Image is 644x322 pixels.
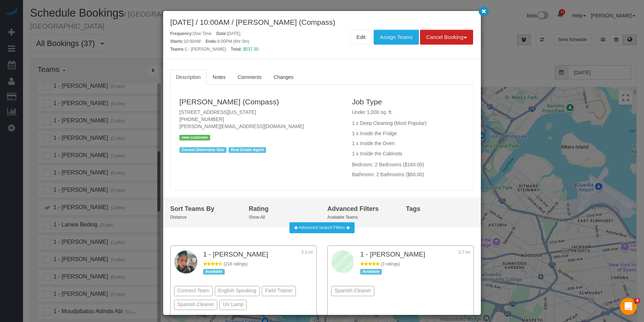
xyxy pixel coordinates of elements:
p: [STREET_ADDRESS][US_STATE] [PHONE_NUMBER] [PERSON_NAME][EMAIL_ADDRESS][DOMAIN_NAME] [179,109,341,130]
a: 1 - [PERSON_NAME] [203,251,268,258]
span: (3 ratings) [381,261,400,266]
p: 1 x Deep Cleaning (Most Popular) [352,120,465,127]
a: Comments [232,70,268,85]
strong: Frequency: [170,31,193,36]
span: Cannot Determine Size [179,147,226,153]
a: Edit [350,30,372,45]
small: Available Teams [327,215,358,220]
p: Under 1,000 sq. ft. [352,109,465,116]
div: 3.7 mi [452,249,470,261]
h3: Job Type [352,98,465,106]
a: [PERSON_NAME] (Compass) [179,98,279,106]
strong: Starts: [170,39,184,44]
div: 4:00PM (6hr 0m) [206,39,249,45]
div: [DATE] / 10:00AM / [PERSON_NAME] (Compass) [170,18,474,26]
div: Tags [406,205,474,214]
div: 1 - [PERSON_NAME] [170,46,226,52]
div: Rating [249,205,317,214]
p: 1 x Inside the Oven [352,140,465,147]
span: Real Estate Agent [229,147,266,153]
div: Spanish Cleaner [331,286,374,296]
button: Assign Teams [374,30,419,45]
small: Show All [249,215,265,220]
div: Available [203,269,225,275]
div: Connect Team [174,286,213,296]
span: Notes [213,74,226,80]
p: Bathroom: 2 Bathrooms ($60.00) [352,171,465,178]
span: Description [176,74,201,80]
div: Spanish Cleaner [174,300,217,310]
p: new customer [179,135,210,140]
p: Bedroom: 2 Bedrooms ($160.00) [352,161,465,168]
img: 1 - Marlenyn Robles [174,251,197,274]
button: Cancel Booking [420,30,473,45]
div: [DATE] [217,31,241,37]
a: Description [170,70,206,85]
strong: Ends: [206,39,217,44]
div: Sort Teams By [170,205,238,214]
span: Advanced Search Filters [299,225,345,230]
div: Field Trainer [262,286,296,296]
a: Notes [207,70,231,85]
span: (216 ratings) [224,261,247,266]
div: Advanced Filters [327,205,395,214]
a: Changes [268,70,299,85]
a: 1 - [PERSON_NAME] [360,251,425,258]
span: Changes [274,74,293,80]
strong: Total: [231,47,242,52]
div: 10:00AM [170,39,201,45]
div: UV Lamp [219,300,247,310]
small: Distance [170,215,186,220]
div: Available [360,269,382,275]
span: $537.30 [243,47,258,52]
iframe: Intercom live chat [620,298,637,315]
div: One Time [170,31,212,37]
div: English Speaking [215,286,260,296]
button: Advanced Search Filters [289,222,355,233]
div: 3.3 mi [295,249,313,261]
span: 4 [634,298,640,304]
p: 1 x Inside the Cabinets [352,150,465,157]
strong: Date: [217,31,227,36]
p: 1 x Inside the Fridge [352,130,465,137]
strong: Teams: [170,47,185,52]
span: Comments [238,74,262,80]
